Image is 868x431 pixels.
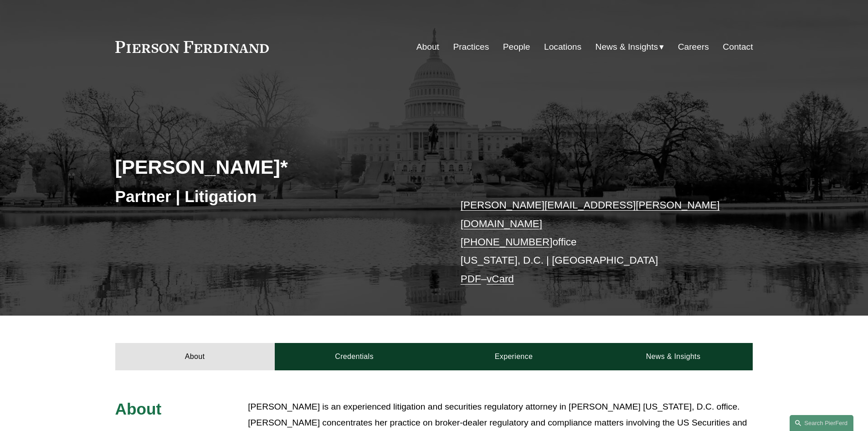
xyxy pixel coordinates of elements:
[115,400,162,418] span: About
[115,187,434,207] h3: Partner | Litigation
[790,415,853,431] a: Search this site
[723,38,753,56] a: Contact
[678,38,709,56] a: Careers
[434,343,594,370] a: Experience
[593,343,753,370] a: News & Insights
[115,155,434,179] h2: [PERSON_NAME]*
[596,39,658,55] span: News & Insights
[275,343,434,370] a: Credentials
[461,196,726,288] p: office [US_STATE], D.C. | [GEOGRAPHIC_DATA] –
[461,273,481,285] a: PDF
[596,38,664,56] a: folder dropdown
[544,38,581,56] a: Locations
[416,38,439,56] a: About
[453,38,489,56] a: Practices
[487,273,514,285] a: vCard
[461,199,720,229] a: [PERSON_NAME][EMAIL_ADDRESS][PERSON_NAME][DOMAIN_NAME]
[115,343,275,370] a: About
[503,38,530,56] a: People
[461,236,553,248] a: [PHONE_NUMBER]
